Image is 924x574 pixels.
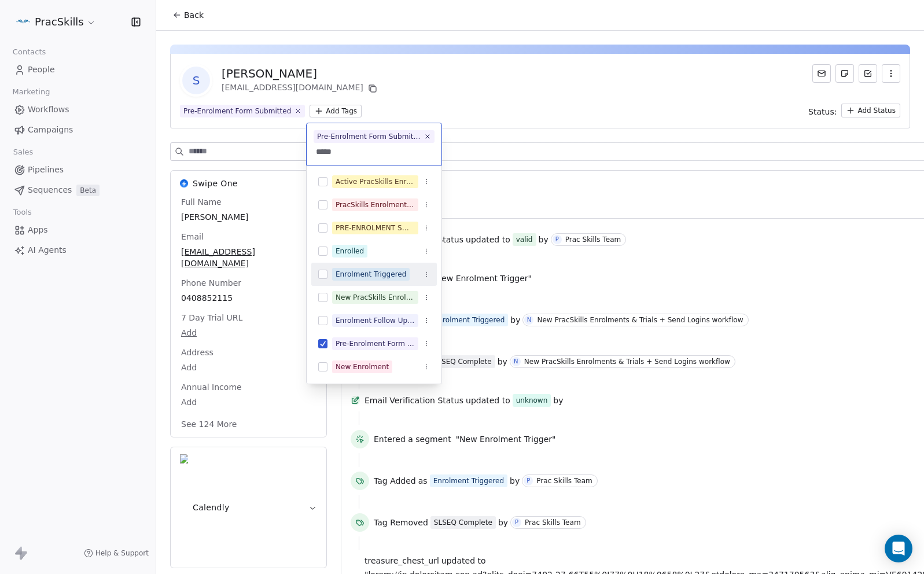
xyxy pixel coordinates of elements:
div: Suggestions [311,170,437,425]
div: PracSkills Enrolment Cancelled [336,200,415,210]
div: Pre-Enrolment Form Submitted [317,131,421,142]
div: Enrolment Triggered [336,269,406,279]
div: New Enrolment [336,362,389,372]
div: Active PracSkills Enrolment [336,176,415,187]
div: PRE-ENROLMENT SMS SENT [336,223,415,233]
div: Enrolled [336,246,364,256]
div: Enrolment Follow Up Sent [336,315,415,326]
div: Pre-Enrolment Form Submitted [336,338,415,349]
div: New PracSkills Enrolment [336,292,415,303]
